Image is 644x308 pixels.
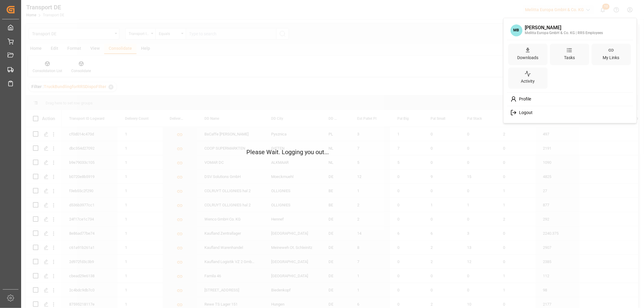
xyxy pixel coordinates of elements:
span: Profile [517,97,531,102]
div: Melitta Europa GmbH & Co. KG | RRS Employees [525,30,603,36]
div: [PERSON_NAME] [525,25,603,30]
div: Activity [520,77,536,86]
div: Tasks [563,53,576,62]
span: Logout [517,110,533,116]
span: MB [510,24,522,37]
div: Downloads [516,53,540,62]
p: Please Wait. Logging you out... [247,148,398,157]
div: My Links [602,53,621,62]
